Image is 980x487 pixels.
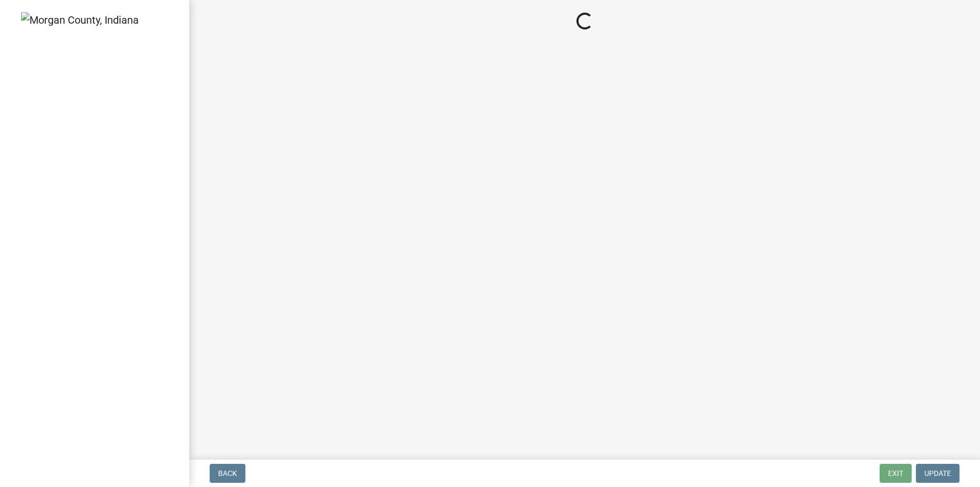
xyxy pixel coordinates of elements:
span: Back [218,469,237,478]
button: Exit [880,464,912,483]
span: Update [924,469,951,478]
button: Update [916,464,960,483]
img: Morgan County, Indiana [21,12,139,28]
button: Back [210,464,245,483]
